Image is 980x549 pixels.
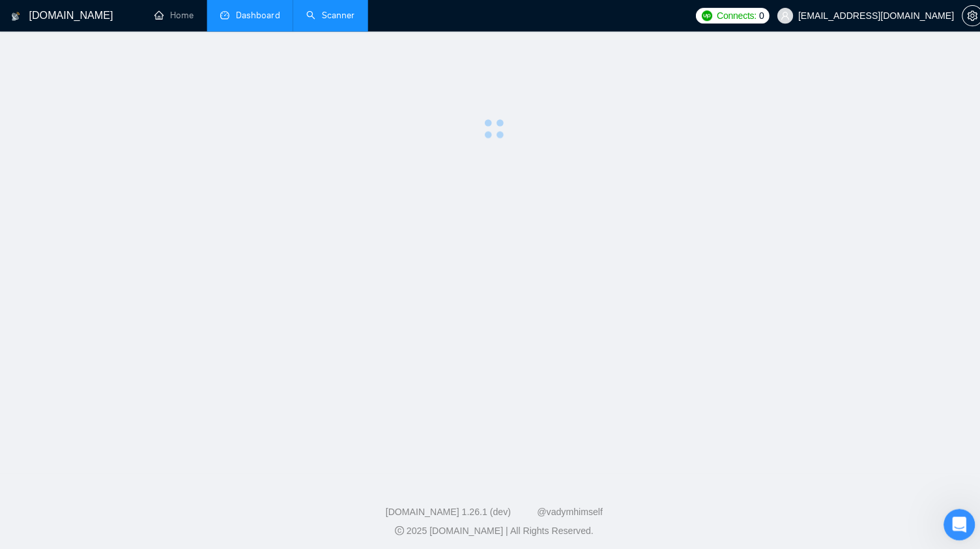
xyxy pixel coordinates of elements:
img: upwork-logo.png [696,10,706,21]
a: [DOMAIN_NAME] 1.26.1 (dev) [382,502,507,512]
span: copyright [392,522,401,531]
button: setting [954,5,975,26]
div: 2025 [DOMAIN_NAME] | All Rights Reserved. [10,520,970,533]
span: Dashboard [234,10,278,21]
a: @vadymhimself [532,502,598,512]
span: dashboard [218,10,227,20]
a: homeHome [153,10,192,21]
span: 0 [753,8,758,23]
img: logo [11,6,20,27]
a: setting [954,10,975,21]
span: user [774,11,783,20]
iframe: Intercom live chat [936,505,967,536]
a: searchScanner [304,10,352,21]
span: Connects: [711,8,750,23]
span: setting [955,10,974,21]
